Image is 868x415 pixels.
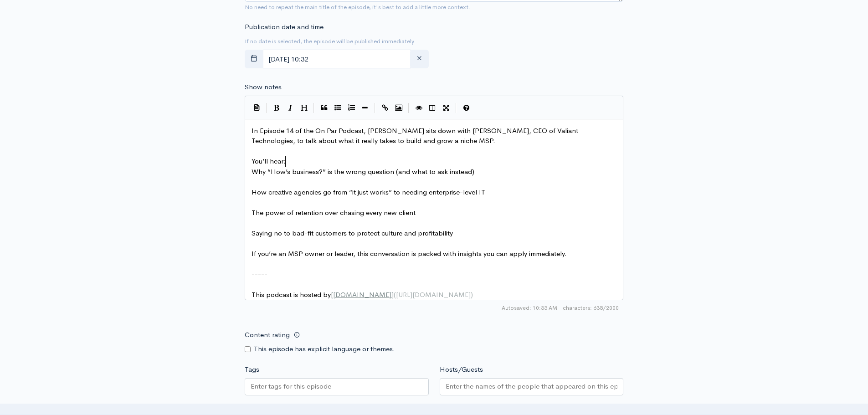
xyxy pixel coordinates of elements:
button: Toggle Fullscreen [439,101,453,115]
span: This podcast is hosted by [252,290,473,299]
label: Tags [245,364,259,375]
label: Hosts/Guests [440,364,483,375]
span: ( [394,290,396,299]
label: This episode has explicit language or themes. [254,344,395,354]
span: How creative agencies go from “it just works” to needing enterprise-level IT [252,188,485,196]
button: clear [410,50,429,68]
span: In Episode 14 of the On Par Podcast, [PERSON_NAME] sits down with [PERSON_NAME], CEO of Valiant T... [252,126,580,145]
span: Why “How’s business?” is the wrong question (and what to ask instead) [252,167,474,176]
span: [URL][DOMAIN_NAME] [396,290,471,299]
i: | [375,103,375,113]
button: Insert Image [392,101,406,115]
i: | [408,103,409,113]
button: Insert Horizontal Line [358,101,372,115]
button: Heading [297,101,311,115]
span: ----- [252,270,267,278]
span: Saying no to bad-fit customers to protect culture and profitability [252,229,453,237]
small: No need to repeat the main title of the episode, it's best to add a little more context. [245,3,470,11]
button: Toggle Side by Side [426,101,439,115]
button: Toggle Preview [412,101,426,115]
small: If no date is selected, the episode will be published immediately. [245,37,416,45]
button: toggle [245,50,263,68]
button: Italic [283,101,297,115]
span: [ [331,290,333,299]
input: Enter the names of the people that appeared on this episode [446,381,618,392]
button: Quote [317,101,331,115]
button: Generic List [331,101,344,115]
button: Bold [270,101,283,115]
label: Show notes [245,82,282,92]
button: Numbered List [344,101,358,115]
span: You’ll hear: [252,157,286,165]
span: ] [391,290,394,299]
i: | [456,103,457,113]
span: The power of retention over chasing every new client [252,208,416,217]
button: Create Link [378,101,392,115]
input: Enter tags for this episode [251,381,333,392]
button: Markdown Guide [459,101,473,115]
label: Content rating [245,326,290,344]
button: Insert Show Notes Template [250,100,263,114]
span: [DOMAIN_NAME] [333,290,391,299]
label: Publication date and time [245,22,324,32]
span: If you’re an MSP owner or leader, this conversation is packed with insights you can apply immedia... [252,249,567,258]
i: | [266,103,267,113]
span: 635/2000 [563,304,619,312]
i: | [313,103,314,113]
span: ) [471,290,473,299]
span: Autosaved: 10:33 AM [502,304,557,312]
